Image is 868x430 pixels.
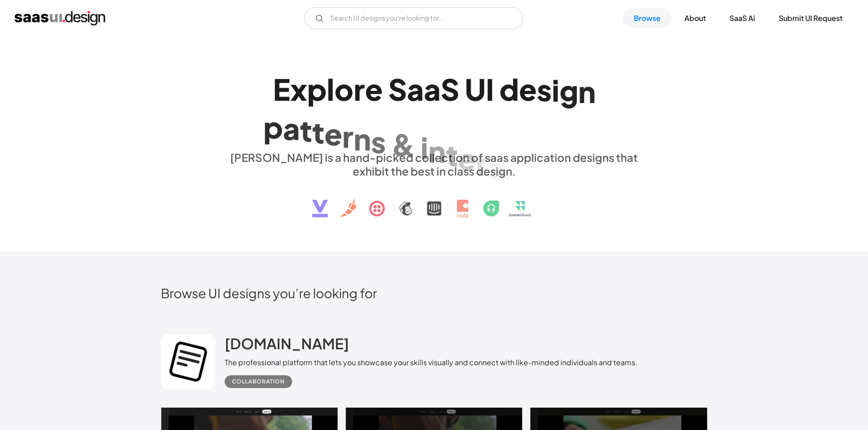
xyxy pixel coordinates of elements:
[225,334,349,357] a: [DOMAIN_NAME]
[334,72,354,107] div: o
[263,110,283,145] div: p
[304,7,523,29] form: Email Form
[300,113,312,148] div: t
[552,72,560,107] div: i
[342,119,354,154] div: r
[290,72,307,107] div: x
[327,72,334,107] div: l
[519,72,537,107] div: e
[388,72,407,107] div: S
[324,117,342,152] div: e
[446,137,458,172] div: t
[354,72,365,107] div: r
[365,72,383,107] div: e
[407,72,424,107] div: a
[487,150,504,185] div: a
[273,72,290,107] div: E
[424,72,441,107] div: a
[623,8,672,28] a: Browse
[232,376,285,387] div: Collaboration
[354,121,371,156] div: n
[296,178,572,225] img: text, icon, saas logo
[476,145,487,180] div: r
[441,72,459,107] div: S
[768,8,853,28] a: Submit UI Request
[225,334,349,352] h2: [DOMAIN_NAME]
[578,73,596,109] div: n
[371,124,386,159] div: s
[304,7,523,29] input: Search UI designs you're looking for...
[161,285,708,301] h2: Browse UI designs you’re looking for
[283,111,300,146] div: a
[673,8,717,28] a: About
[307,72,327,107] div: p
[486,72,494,107] div: I
[312,114,324,150] div: t
[537,72,552,107] div: s
[719,8,766,28] a: SaaS Ai
[225,72,644,142] h1: Explore SaaS UI design patterns & interactions.
[465,72,486,107] div: U
[225,150,644,178] div: [PERSON_NAME] is a hand-picked collection of saas application designs that exhibit the best in cl...
[421,130,428,166] div: i
[15,11,105,26] a: home
[428,134,446,169] div: n
[225,357,637,368] div: The professional platform that lets you showcase your skills visually and connect with like-minde...
[499,72,519,107] div: d
[391,127,415,162] div: &
[458,141,476,176] div: e
[560,73,578,108] div: g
